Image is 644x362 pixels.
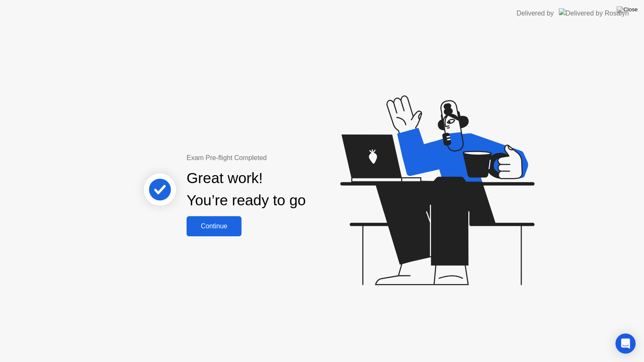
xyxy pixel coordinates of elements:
[187,153,360,163] div: Exam Pre-flight Completed
[559,8,629,18] img: Delivered by Rosalyn
[189,222,239,230] div: Continue
[187,216,241,236] button: Continue
[617,6,638,13] img: Close
[187,167,306,212] div: Great work! You’re ready to go
[517,8,554,18] div: Delivered by
[615,334,636,354] div: Open Intercom Messenger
